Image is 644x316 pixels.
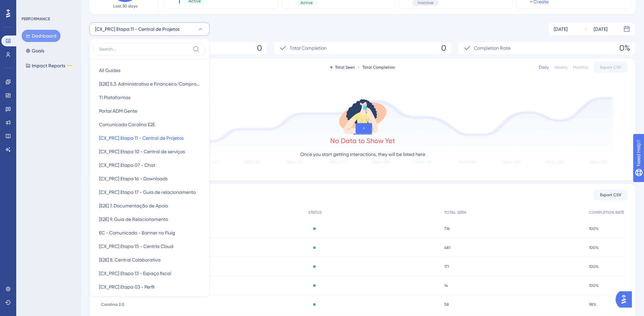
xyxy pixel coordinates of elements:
span: 100% [589,226,599,231]
span: TOTAL SEEN [444,210,466,215]
span: [CX_PRC] Etapa 03 - Perfil [99,283,154,291]
button: [CX_PRC] Etapa 10 - Central de serviços [94,145,205,158]
span: 481 [444,245,450,250]
button: [CX_PRC] Etapa 11 - Central de Projetos [89,22,210,36]
div: PERFORMANCE [22,16,50,22]
button: Export CSV [594,189,627,200]
span: Comunicado Carolina E2E [99,120,155,129]
span: Completion Rate [474,44,510,52]
span: 100% [589,245,599,250]
span: 171 [444,264,449,269]
input: Search... [99,46,190,52]
span: 98% [589,302,596,307]
button: [E2E] 9. Guia de Relacionamento [94,212,205,226]
button: [CX_PRC] Etapa 17 - Guia de relacionamento [94,185,205,199]
div: No Data to Show Yet [330,136,395,145]
div: [DATE] [554,25,568,33]
span: [CX_PRC] Etapa 10 - Central de serviços [99,148,185,156]
span: [CX_PRC] Etapa 17 - Guia de relacionamento [99,188,196,196]
span: Export CSV [600,192,621,198]
span: Total Completion [290,44,327,52]
span: 14 [444,283,448,288]
span: 716 [444,226,450,231]
button: [CX_PRC] Etapa 15 - Centrla Cloud [94,240,205,253]
span: Portal ADM Gente [99,107,137,115]
span: Carolina 2.0 [101,302,124,307]
div: Monthly [573,65,588,70]
span: 100% [589,283,599,288]
button: [CX_PRC] Etapa 16 - Downloads [94,172,205,185]
button: [E2E] 7. Documentação de Apoio [94,199,205,212]
button: [CX_PRC] Etapa 11 - Central de Projetos [94,131,205,145]
span: [E2E] 9. Guia de Relacionamento [99,215,168,223]
button: Portal ADM Gente [94,104,205,118]
button: Dashboard [22,30,61,42]
span: TI Plataformas [99,93,130,101]
span: [CX_PRC] Etapa 16 - Downloads [99,175,168,183]
div: Total Completion [358,65,395,70]
div: BETA [67,64,73,67]
span: Need Help? [16,2,42,10]
span: [CX_PRC] Etapa 11 - Central de Projetos [99,134,184,142]
span: [CX_PRC] Etapa 15 - Centrla Cloud [99,242,173,250]
span: [CX_PRC] Etapa 11 - Central de Projetos [95,25,180,33]
div: Total Seen [330,65,355,70]
button: [CX_PRC] Etapa 03 - Perfil [94,280,205,294]
span: 0 [257,43,262,53]
button: Goals [22,45,48,57]
span: [CX_PRC] Etapa 13 - Espaço fiscal [99,269,171,277]
span: 0% [619,43,630,53]
span: All Guides [99,66,120,74]
div: [DATE] [594,25,607,33]
button: Impact ReportsBETA [22,60,77,72]
span: 58 [444,302,449,307]
span: COMPLETION RATE [589,210,624,215]
span: 0 [441,43,446,53]
button: All Guides [94,64,205,77]
span: Last 30 days [113,3,137,9]
button: [E2E] 8. Central Colaborativa [94,253,205,267]
span: 100% [589,264,599,269]
button: EC - Comunicado - Banner no Fluig [94,226,205,240]
button: [CX_PRC] Etapa 07 - Chat [94,158,205,172]
div: Daily [539,65,549,70]
button: Comunicado Carolina E2E [94,118,205,131]
button: Export CSV [594,62,627,73]
span: EC - Comunicado - Banner no Fluig [99,229,175,237]
span: [E2E] 5.3. Administrativo e Financeiro/Comprovação de métricas [99,80,200,88]
p: Once you start getting interactions, they will be listed here [300,150,425,158]
button: [CX_PRC] Etapa 13 - Espaço fiscal [94,267,205,280]
span: STATUS [308,210,322,215]
div: Weekly [554,65,568,70]
span: [E2E] 8. Central Colaborativa [99,256,161,264]
span: [E2E] 7. Documentação de Apoio [99,202,168,210]
button: TI Plataformas [94,91,205,104]
span: Export CSV [600,65,621,70]
span: [CX_PRC] Etapa 07 - Chat [99,161,155,169]
button: [E2E] 5.3. Administrativo e Financeiro/Comprovação de métricas [94,77,205,91]
iframe: UserGuiding AI Assistant Launcher [616,289,636,310]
